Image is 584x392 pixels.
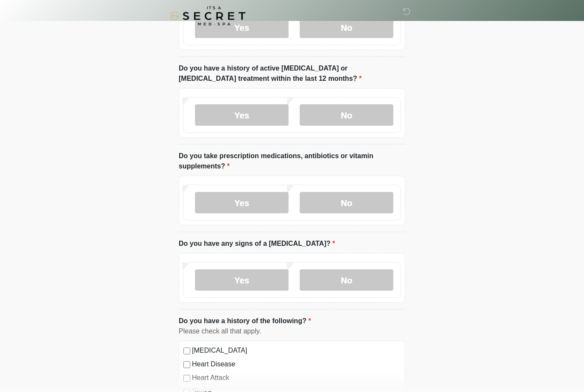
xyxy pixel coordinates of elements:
label: Heart Attack [192,373,401,383]
label: Do you have a history of active [MEDICAL_DATA] or [MEDICAL_DATA] treatment within the last 12 mon... [179,64,405,84]
label: Do you have a history of the following? [179,316,311,327]
label: Do you have any signs of a [MEDICAL_DATA]? [179,239,335,249]
input: Heart Disease [183,362,190,368]
img: It's A Secret Med Spa Logo [170,6,245,26]
label: Heart Disease [192,360,401,370]
label: No [300,270,393,291]
label: Yes [195,105,289,126]
input: Heart Attack [183,375,190,382]
div: Please check all that apply. [179,327,405,337]
input: [MEDICAL_DATA] [183,348,190,355]
label: Yes [195,192,289,214]
label: No [300,192,393,214]
label: Do you take prescription medications, antibiotics or vitamin supplements? [179,151,405,172]
label: [MEDICAL_DATA] [192,346,401,356]
label: Yes [195,270,289,291]
label: No [300,105,393,126]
